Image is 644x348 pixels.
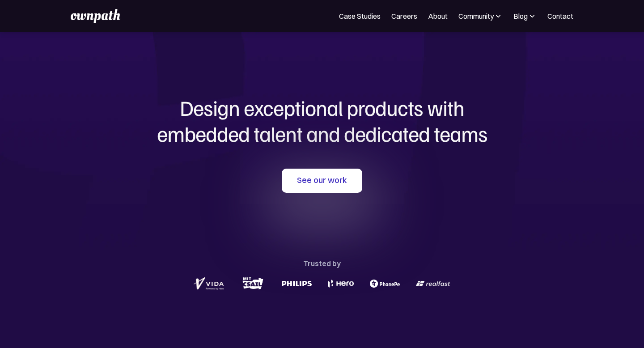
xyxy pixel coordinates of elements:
[458,11,494,21] div: Community
[428,11,448,21] a: About
[458,11,503,21] div: Community
[282,169,362,193] a: See our work
[107,95,537,146] h1: Design exceptional products with embedded talent and dedicated teams
[513,11,537,21] div: Blog
[513,11,528,21] div: Blog
[339,11,381,21] a: Case Studies
[391,11,417,21] a: Careers
[303,257,341,270] div: Trusted by
[547,11,573,21] a: Contact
